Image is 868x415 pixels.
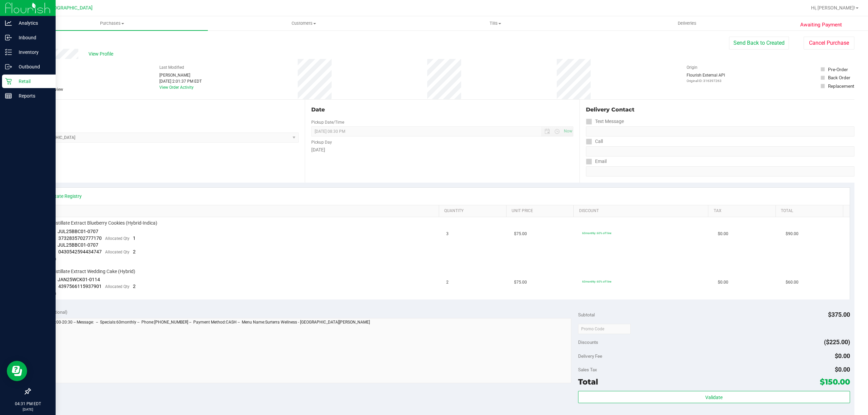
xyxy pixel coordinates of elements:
span: Subtotal [578,312,595,317]
span: JUL25BBC01-0707 [58,242,98,248]
span: $90.00 [786,231,798,237]
span: 2 [133,249,136,254]
label: Origin [687,64,697,70]
label: Text Message [586,117,624,126]
span: Discounts [578,336,598,348]
span: Allocated Qty [105,236,130,241]
span: FT 1g Distillate Extract Blueberry Cookies (Hybrid-Indica) [39,220,157,226]
inline-svg: Outbound [5,63,12,70]
label: Pickup Day [311,139,332,145]
span: 3 [446,231,449,237]
button: Cancel Purchase [804,37,854,49]
label: Pickup Date/Time [311,119,344,125]
label: Call [586,137,603,146]
a: Tax [714,208,773,214]
span: 4397566115937901 [58,284,102,289]
div: Date [311,106,574,114]
inline-svg: Retail [5,78,12,85]
span: Delivery Fee [578,353,602,359]
span: 0430542594434747 [58,249,102,254]
span: 2 [133,284,136,289]
span: Hi, [PERSON_NAME]! [811,5,855,11]
p: Original ID: 316397263 [687,78,725,83]
span: 60monthly: 60% off line [582,231,611,235]
inline-svg: Analytics [5,20,12,26]
p: Inbound [12,34,53,42]
a: Deliveries [591,16,783,30]
span: 3732835702777170 [58,235,102,241]
span: Sales Tax [578,367,597,372]
span: Validate [705,395,723,400]
span: ($225.00) [824,338,850,346]
div: Back Order [828,74,850,81]
span: $75.00 [514,279,527,286]
button: Validate [578,391,850,403]
p: Reports [12,92,53,100]
inline-svg: Reports [5,92,12,99]
div: [PERSON_NAME] [159,72,202,78]
input: Format: (999) 999-9999 [586,146,854,157]
a: Total [781,208,840,214]
span: View Profile [88,50,116,58]
span: Allocated Qty [105,250,130,254]
span: Purchases [16,20,208,26]
inline-svg: Inventory [5,49,12,56]
a: Tills [399,16,591,30]
span: $0.00 [835,352,850,359]
span: Customers [208,20,399,26]
span: Tills [400,20,591,26]
span: 2 [446,279,449,286]
div: Location [30,106,299,114]
span: Total [578,377,598,387]
span: JUL25BBC01-0707 [58,229,98,234]
span: FT 1g Distillate Extract Wedding Cake (Hybrid) [39,268,135,275]
input: Format: (999) 999-9999 [586,126,854,137]
span: $375.00 [828,311,850,318]
div: [DATE] [311,146,574,153]
div: Delivery Contact [586,106,854,114]
span: Awaiting Payment [800,21,842,29]
a: View Order Activity [159,85,194,90]
input: Promo Code [578,324,631,334]
button: Send Back to Created [729,37,789,49]
a: Unit Price [512,208,571,214]
div: Pre-Order [828,66,848,73]
span: JAN25WCK01-0114 [58,277,100,282]
a: Customers [208,16,399,30]
a: Discount [579,208,706,214]
iframe: Resource center [7,361,27,381]
span: $0.00 [718,231,728,237]
span: $60.00 [786,279,798,286]
div: [DATE] 2:01:37 PM EDT [159,78,202,84]
span: $0.00 [718,279,728,286]
span: $150.00 [820,377,850,387]
p: Retail [12,77,53,85]
span: 1 [133,235,136,241]
span: [GEOGRAPHIC_DATA] [46,5,93,11]
a: Purchases [16,16,208,30]
inline-svg: Inbound [5,34,12,41]
p: Outbound [12,63,53,71]
p: Inventory [12,48,53,56]
a: View State Registry [41,193,82,200]
span: $75.00 [514,231,527,237]
p: Analytics [12,19,53,27]
a: Quantity [444,208,504,214]
a: SKU [40,208,436,214]
div: Replacement [828,83,854,89]
span: 60monthly: 60% off line [582,280,611,283]
span: Deliveries [669,20,706,26]
span: $0.00 [835,366,850,373]
label: Last Modified [159,64,184,70]
span: Allocated Qty [105,284,130,289]
p: 04:31 PM EDT [3,401,53,407]
label: Email [586,157,607,166]
div: Flourish External API [687,72,725,83]
p: [DATE] [3,407,53,412]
